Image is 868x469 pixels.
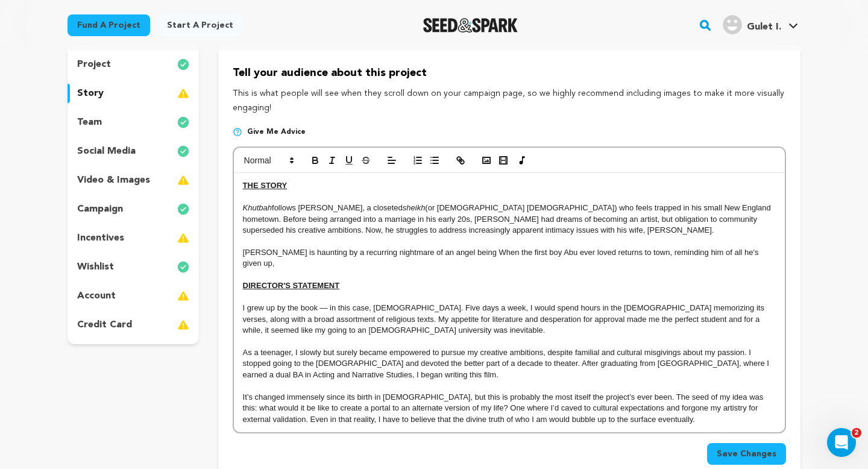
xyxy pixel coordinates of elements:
[68,171,199,190] button: video & images
[720,13,800,34] a: Gulet I.'s Profile
[68,257,199,277] button: wishlist
[423,18,518,33] a: Seed&Spark Homepage
[243,281,340,290] u: DIRECTOR'S STATEMENT
[723,15,781,34] div: Gulet I.'s Profile
[177,318,189,332] img: warning-full.svg
[177,86,189,101] img: warning-full.svg
[243,303,776,336] p: I grew up by the book — in this case, [DEMOGRAPHIC_DATA]. Five days a week, I would spend hours i...
[68,55,199,74] button: project
[717,448,776,460] span: Save Changes
[177,260,189,274] img: check-circle-full.svg
[707,443,786,465] button: Save Changes
[243,203,776,236] p: follows [PERSON_NAME], a closeted (or [DEMOGRAPHIC_DATA] [DEMOGRAPHIC_DATA]) who feels trapped in...
[233,127,242,137] img: help-circle.svg
[747,22,781,32] span: Gulet I.
[68,228,199,248] button: incentives
[77,289,116,303] p: account
[243,247,776,269] p: [PERSON_NAME] is haunting by a recurring nightmare of an angel being When the first boy Abu ever ...
[233,65,786,82] p: Tell your audience about this project
[243,347,776,380] p: As a teenager, I slowly but surely became empowered to pursue my creative ambitions, despite fami...
[77,115,102,130] p: team
[247,127,306,137] span: Give me advice
[68,315,199,335] button: credit card
[77,202,123,216] p: campaign
[423,18,518,33] img: Seed&Spark Logo Dark Mode
[68,200,199,219] button: campaign
[177,202,189,216] img: check-circle-full.svg
[177,173,189,187] img: warning-full.svg
[177,231,189,245] img: warning-full.svg
[77,144,136,159] p: social media
[68,113,199,132] button: team
[233,87,786,116] p: This is what people will see when they scroll down on your campaign page, so we highly recommend ...
[720,13,800,38] span: Gulet I.'s Profile
[243,181,288,190] u: THE STORY
[68,84,199,103] button: story
[77,260,114,274] p: wishlist
[77,173,150,187] p: video & images
[77,86,104,101] p: story
[177,115,189,130] img: check-circle-full.svg
[177,289,189,303] img: warning-full.svg
[177,144,189,159] img: check-circle-full.svg
[243,392,776,425] p: It’s changed immensely since its birth in [DEMOGRAPHIC_DATA], but this is probably the most itsel...
[243,203,272,212] em: Khutbah
[68,14,150,36] a: Fund a project
[723,15,742,34] img: user.png
[177,57,189,72] img: check-circle-full.svg
[77,231,124,245] p: incentives
[157,14,243,36] a: Start a project
[68,286,199,306] button: account
[68,142,199,161] button: social media
[77,57,111,72] p: project
[403,203,426,212] em: sheikh
[77,318,132,332] p: credit card
[852,428,861,438] span: 2
[827,428,856,457] iframe: Intercom live chat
